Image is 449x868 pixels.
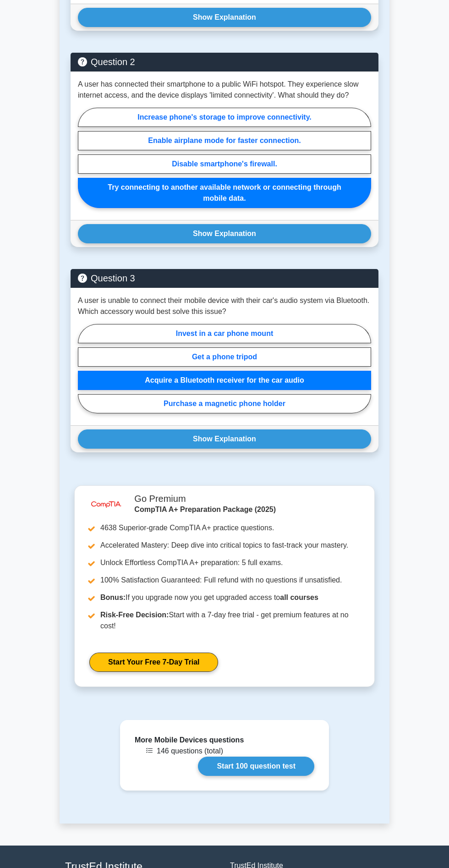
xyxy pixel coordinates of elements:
label: Acquire a Bluetooth receiver for the car audio [78,371,371,390]
p: A user is unable to connect their mobile device with their car's audio system via Bluetooth. Whic... [78,295,371,317]
button: Show Explanation [78,429,371,449]
button: Show Explanation [78,224,371,243]
label: Enable airplane mode for faster connection. [78,131,371,150]
a: Start Your Free 7-Day Trial [89,653,218,672]
label: Disable smartphone's firewall. [78,154,371,174]
p: A user has connected their smartphone to a public WiFi hotspot. They experience slow internet acc... [78,79,371,101]
h5: Question 2 [78,56,371,67]
a: Start 100 question test [198,757,314,776]
label: Increase phone's storage to improve connectivity. [78,108,371,127]
button: Show Explanation [78,8,371,27]
h5: Question 3 [78,273,371,284]
label: Try connecting to another available network or connecting through mobile data. [78,178,371,208]
label: Get a phone tripod [78,347,371,367]
label: Invest in a car phone mount [78,324,371,343]
label: Purchase a magnetic phone holder [78,394,371,413]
